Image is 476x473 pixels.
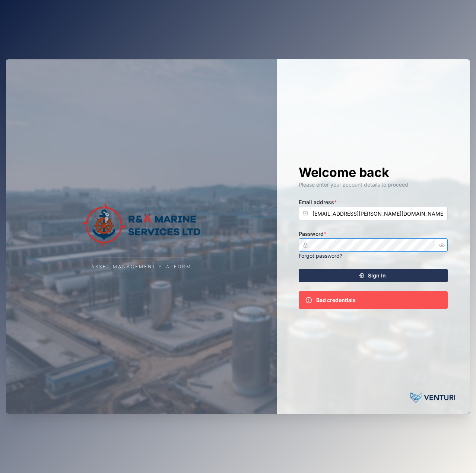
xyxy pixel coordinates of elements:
h1: Welcome back [299,164,448,181]
input: Enter your email [299,207,448,220]
button: Sign In [299,269,448,282]
img: Company Logo [67,203,216,247]
div: Bad credentials [316,296,356,304]
div: Please enter your account details to proceed [299,181,448,189]
img: Powered by: Venturi [410,390,455,405]
span: Sign In [368,269,386,282]
a: Forgot password? [299,253,342,259]
label: Password [299,230,326,238]
label: Email address [299,198,337,206]
div: Asset Management Platform [91,263,191,270]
